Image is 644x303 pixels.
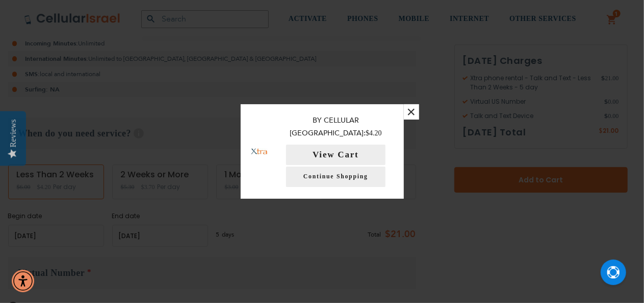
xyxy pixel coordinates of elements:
a: Continue Shopping [286,167,385,187]
p: By Cellular [GEOGRAPHIC_DATA]: [278,114,393,139]
span: $4.20 [366,129,382,137]
button: View Cart [286,145,385,165]
div: Reviews [9,119,18,147]
button: × [404,104,419,120]
div: Accessibility Menu [12,270,34,292]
